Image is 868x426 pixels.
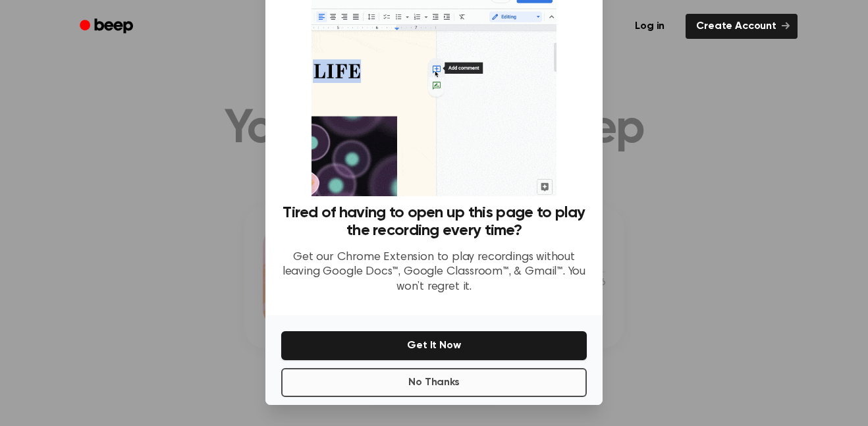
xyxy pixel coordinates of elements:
[281,331,587,360] button: Get It Now
[70,14,145,40] a: Beep
[622,11,678,41] a: Log in
[281,250,587,295] p: Get our Chrome Extension to play recordings without leaving Google Docs™, Google Classroom™, & Gm...
[686,14,798,39] a: Create Account
[281,204,587,240] h3: Tired of having to open up this page to play the recording every time?
[281,368,587,397] button: No Thanks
